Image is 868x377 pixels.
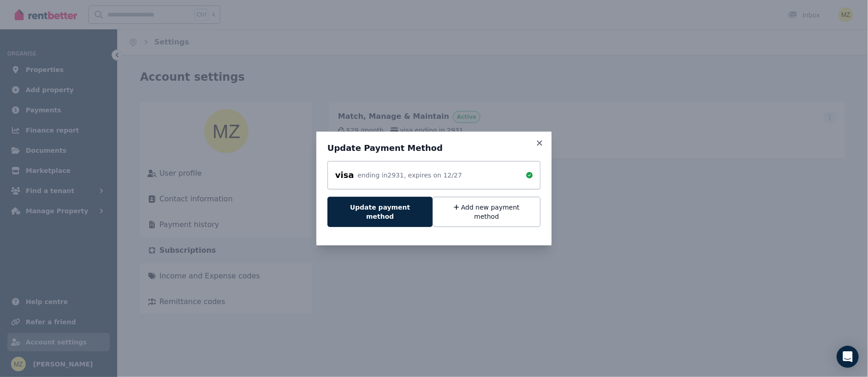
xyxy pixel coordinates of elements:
[358,171,462,180] div: ending in 2931 , expires on 12 / 27
[327,143,541,154] h3: Update Payment Method
[327,197,433,227] button: Update payment method
[335,169,354,182] div: visa
[433,197,541,227] button: Add new payment method
[837,346,859,368] div: Open Intercom Messenger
